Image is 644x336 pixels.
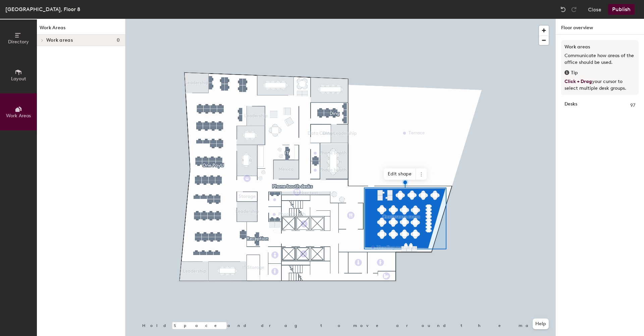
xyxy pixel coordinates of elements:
div: [GEOGRAPHIC_DATA], Floor 8 [5,5,80,13]
img: Undo [560,6,567,13]
h1: Work Areas [37,24,125,35]
button: Help [533,319,549,329]
span: Directory [8,39,29,45]
span: Click + Drag [565,79,592,84]
span: Work areas [46,38,73,43]
p: Communicate how areas of the office should be used. [565,52,635,66]
strong: Desks [565,102,577,109]
span: Work Areas [6,113,31,119]
h1: Floor overview [556,19,644,35]
button: Close [588,4,601,15]
span: 0 [117,38,120,43]
span: Edit shape [384,168,416,180]
img: Redo [571,6,577,13]
span: 97 [630,102,635,109]
button: Publish [608,4,635,15]
div: Tip [565,69,635,77]
h3: Work areas [565,43,635,51]
span: Layout [11,76,26,82]
p: your cursor to select multiple desk groups. [565,78,635,92]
